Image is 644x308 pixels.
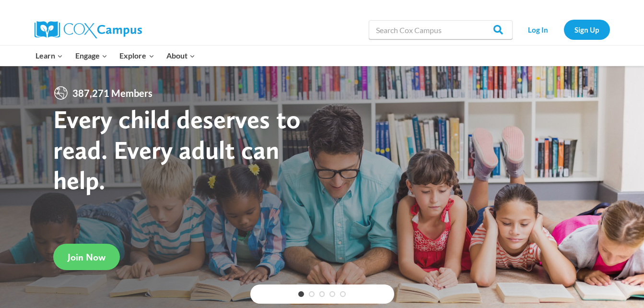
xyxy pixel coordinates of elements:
span: About [166,49,195,62]
span: 387,271 Members [69,85,156,101]
nav: Secondary Navigation [517,20,610,39]
a: 3 [319,291,325,297]
span: Engage [75,49,107,62]
strong: Every child deserves to read. Every adult can help. [53,104,301,195]
a: 2 [309,291,315,297]
a: Sign Up [564,20,610,39]
a: 5 [340,291,346,297]
span: Join Now [68,251,105,263]
a: Join Now [53,244,120,270]
img: Cox Campus [35,21,142,38]
a: 1 [298,291,304,297]
nav: Primary Navigation [30,46,201,66]
a: 4 [329,291,335,297]
span: Explore [119,49,154,62]
a: Log In [517,20,559,39]
input: Search Cox Campus [369,20,513,39]
span: Learn [35,49,63,62]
